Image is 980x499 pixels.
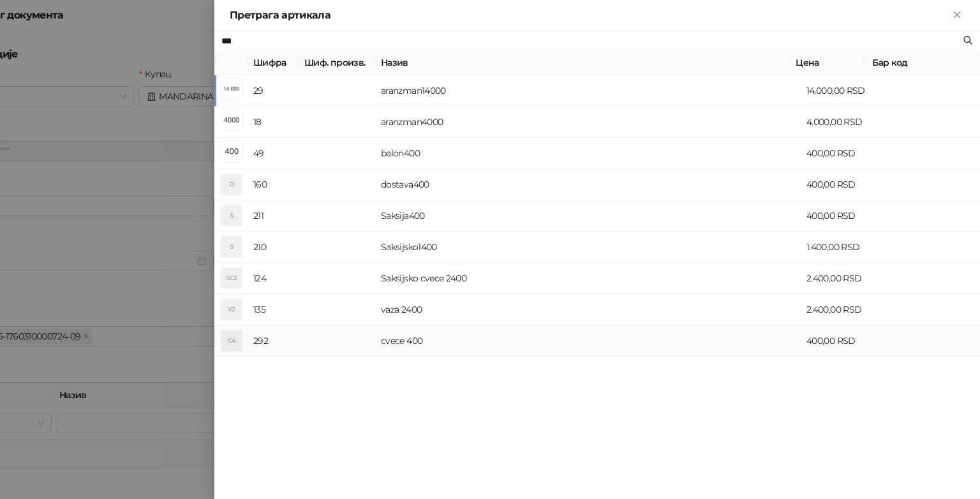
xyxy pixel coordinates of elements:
td: 1.400,00 RSD [801,232,878,263]
div: C4 [221,331,242,351]
div: D [221,174,242,195]
td: 2.400,00 RSD [801,263,878,294]
td: Saksija400 [376,200,801,232]
td: cvece 400 [376,325,801,357]
th: Бар код [867,50,969,75]
th: Шифра [248,50,299,75]
td: aranzman14000 [376,75,801,107]
td: Saksijsko1400 [376,232,801,263]
td: 160 [248,169,299,200]
td: balon400 [376,138,801,169]
th: Назив [376,50,791,75]
td: 211 [248,200,299,232]
td: 124 [248,263,299,294]
td: 400,00 RSD [801,325,878,357]
div: S [221,205,242,226]
button: Close [949,8,965,23]
td: 4.000,00 RSD [801,107,878,138]
td: 49 [248,138,299,169]
td: vaza 2400 [376,294,801,325]
td: 210 [248,232,299,263]
div: V2 [221,299,242,320]
td: 29 [248,75,299,107]
div: Претрага артикала [230,8,949,23]
td: Saksijsko cvece 2400 [376,263,801,294]
td: 18 [248,107,299,138]
td: 135 [248,294,299,325]
td: 14.000,00 RSD [801,75,878,107]
div: SC2 [221,268,242,288]
th: Цена [791,50,867,75]
td: 400,00 RSD [801,200,878,232]
div: S [221,237,242,257]
th: Шиф. произв. [299,50,376,75]
td: 292 [248,325,299,357]
td: aranzman4000 [376,107,801,138]
td: 400,00 RSD [801,169,878,200]
td: dostava400 [376,169,801,200]
td: 2.400,00 RSD [801,294,878,325]
td: 400,00 RSD [801,138,878,169]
